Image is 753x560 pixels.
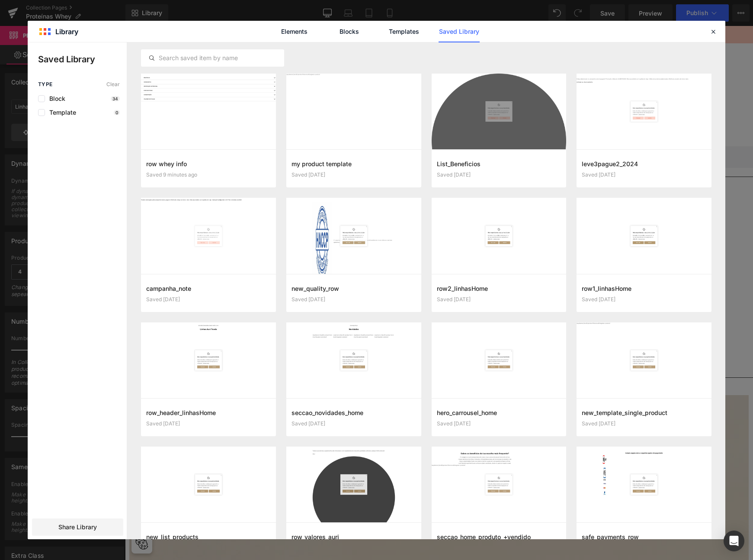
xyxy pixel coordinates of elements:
a: Saved Library [439,21,480,42]
span: Colagénios [75,69,109,77]
div: Política de Cookies [6,507,27,528]
summary: Pesquisar [64,31,84,51]
a: Proteínas Vegetais [392,64,461,83]
a: Elements [274,21,315,42]
span: €60.89 [224,287,247,300]
h3: my product template [292,159,416,168]
h3: row2_linhasHome [437,284,561,293]
h3: hero_carrousel_home [437,408,561,417]
div: Saved [DATE] [582,172,706,178]
h3: row_valores_auri [292,532,416,541]
a: Proteína Whey Isolada Chocolate [166,261,305,282]
img: Auri Foods [299,26,329,55]
a: Kit's Auri [461,64,499,83]
h3: leve3pague2_2024 [582,159,706,168]
span: Proteínas Vegetais [398,69,455,77]
span: Share Library [58,523,97,531]
span: Saúde e Bem-Estar [192,69,252,77]
div: Saved 9 minutes ago [146,172,271,178]
span: Type [38,81,53,87]
span: Clear [106,81,120,87]
summary: Colagénios [70,64,122,83]
span: Saúde da Mulher [335,69,387,77]
div: Saved [DATE] [437,172,561,178]
div: Saved [DATE] [437,296,561,303]
button: Sold Out [50,299,107,321]
div: Saved [DATE] [292,421,416,427]
span: Cafés Funcionais [128,69,181,77]
h3: new_list_products [146,532,271,541]
span: Template [45,109,76,116]
a: Cafés Funcionais [122,64,186,83]
h3: seccao_home_produto_+vendido [437,532,561,541]
a: Nutrição desportiva [257,64,329,83]
img: Política de Cookies [10,511,23,524]
p: 34 [111,96,120,101]
h3: seccao_novidades_home [292,408,416,417]
h3: safe_payments_row [582,532,706,541]
div: Saved [DATE] [437,421,561,427]
h3: new_template_single_product [582,408,706,417]
span: Block [45,95,65,102]
a: Saúde e Bem-Estar [186,64,257,83]
div: Saved [DATE] [146,296,271,303]
button: Política de Cookies [9,510,24,525]
span: Ajuda [535,69,553,77]
h3: List_Beneficios [437,159,561,168]
h3: row whey info [146,159,271,168]
div: Saved [DATE] [146,421,271,427]
a: Templates [384,21,425,42]
button: Sold Out [207,299,264,321]
span: By Alê [504,69,524,77]
h3: new_quality_row [292,284,416,293]
input: Search saved item by name [141,53,284,63]
div: Saved [DATE] [582,421,706,427]
div: Saved [DATE] [582,296,706,303]
div: Saved [DATE] [292,296,416,303]
span: Kit's Auri [466,69,493,77]
a: Ajuda [529,64,558,83]
h3: row_header_linhasHome [146,408,271,417]
a: Blocks [329,21,370,42]
a: Saúde da Mulher [329,64,392,83]
span: Nutrição desportiva [263,69,324,77]
img: Proteína Whey Isolada Baunilha [37,177,121,261]
h3: row1_linhasHome [582,284,706,293]
span: / [18,92,24,103]
div: Saved [DATE] [292,172,416,178]
p: 0 [114,110,120,115]
a: Proteína Whey Isolada [GEOGRAPHIC_DATA] [9,261,148,282]
img: Proteína Whey Isolada Chocolate [194,177,278,261]
div: Open Intercom Messenger [724,531,744,551]
h3: campanha_note [146,284,271,293]
p: Saved Library [38,53,127,66]
span: €60.89 [67,287,90,300]
a: By Alê [499,64,529,83]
